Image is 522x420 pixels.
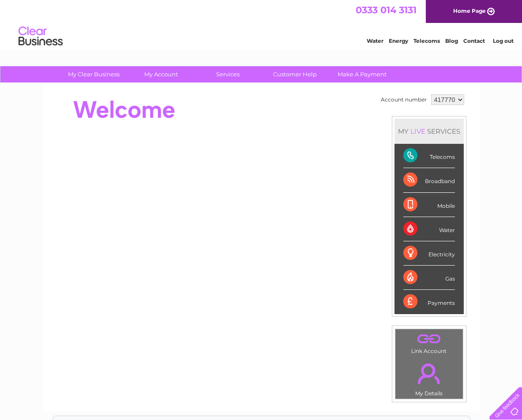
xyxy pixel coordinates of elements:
[379,92,429,107] td: Account number
[493,37,514,44] a: Log out
[395,329,463,356] td: Link Account
[389,37,408,44] a: Energy
[403,290,455,314] div: Payments
[403,217,455,241] div: Water
[403,144,455,168] div: Telecoms
[356,4,417,15] a: 0333 014 3131
[395,356,463,399] td: My Details
[403,241,455,266] div: Electricity
[18,23,63,50] img: logo.png
[403,168,455,192] div: Broadband
[463,37,485,44] a: Contact
[192,66,264,82] a: Services
[394,119,464,144] div: MY SERVICES
[409,127,427,135] div: LIVE
[403,266,455,290] div: Gas
[403,193,455,217] div: Mobile
[57,66,130,82] a: My Clear Business
[53,5,470,43] div: Clear Business is a trading name of Verastar Limited (registered in [GEOGRAPHIC_DATA] No. 3667643...
[124,66,197,82] a: My Account
[445,37,458,44] a: Blog
[398,358,461,389] a: .
[259,66,331,82] a: Customer Help
[398,331,461,347] a: .
[326,66,398,82] a: Make A Payment
[367,37,383,44] a: Water
[413,37,440,44] a: Telecoms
